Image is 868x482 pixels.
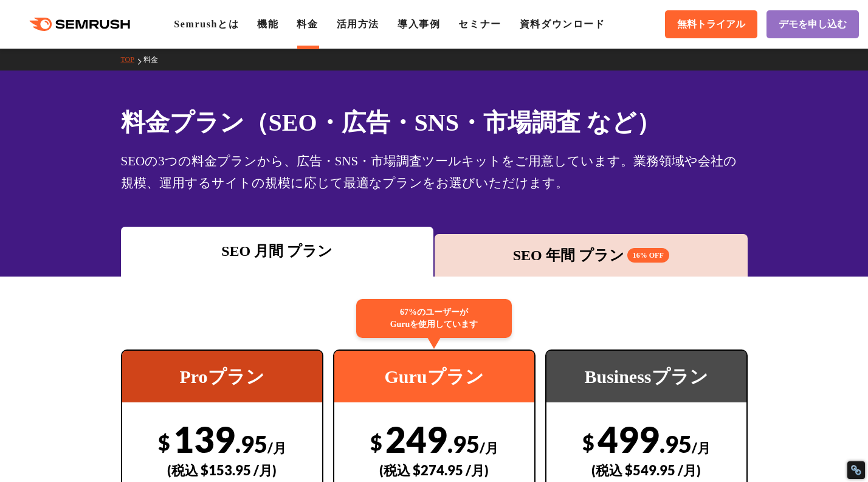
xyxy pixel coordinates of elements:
span: .95 [235,430,267,458]
span: 16% OFF [627,248,669,263]
div: SEO 月間 プラン [127,240,428,262]
a: セミナー [458,19,501,29]
a: TOP [121,55,143,64]
a: 導入事例 [398,19,440,29]
a: 活用方法 [337,19,379,29]
a: 料金 [143,55,167,64]
a: 無料トライアル [665,10,757,38]
div: Proプラン [122,351,322,402]
a: 料金 [297,19,318,29]
span: .95 [447,430,480,458]
div: SEO 年間 プラン [441,244,742,266]
span: $ [370,430,382,455]
div: SEOの3つの料金プランから、広告・SNS・市場調査ツールキットをご用意しています。業務領域や会社の規模、運用するサイトの規模に応じて最適なプランをお選びいただけます。 [121,150,748,194]
a: デモを申し込む [766,10,859,38]
span: $ [582,430,594,455]
div: Businessプラン [546,351,746,402]
div: Guruプラン [334,351,534,402]
span: /月 [267,439,286,456]
span: $ [158,430,170,455]
span: 無料トライアル [677,18,745,31]
a: 機能 [257,19,278,29]
h1: 料金プラン（SEO・広告・SNS・市場調査 など） [121,105,748,140]
span: デモを申し込む [779,18,847,31]
div: Restore Info Box &#10;&#10;NoFollow Info:&#10; META-Robots NoFollow: &#09;false&#10; META-Robots ... [850,464,862,476]
div: 67%のユーザーが Guruを使用しています [356,299,512,338]
span: /月 [480,439,498,456]
a: Semrushとは [174,19,239,29]
span: /月 [692,439,711,456]
a: 資料ダウンロード [520,19,605,29]
span: .95 [660,430,692,458]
